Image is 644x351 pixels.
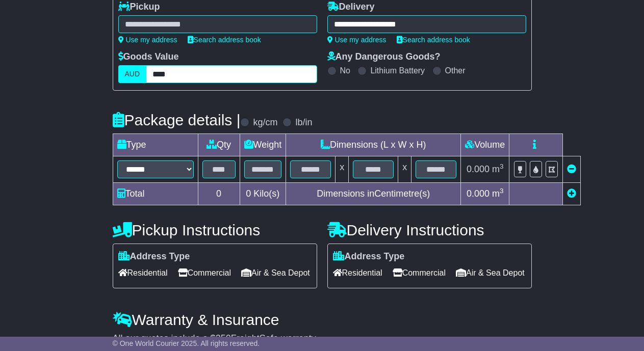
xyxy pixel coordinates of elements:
[461,134,509,156] td: Volume
[198,183,240,205] td: 0
[340,66,350,75] label: No
[113,112,241,128] h4: Package details |
[113,222,317,238] h4: Pickup Instructions
[118,265,168,281] span: Residential
[113,333,532,344] div: All our quotes include a $ FreightSafe warranty.
[118,65,147,83] label: AUD
[500,163,504,170] sup: 3
[118,2,160,13] label: Pickup
[188,36,261,44] a: Search address book
[336,156,349,183] td: x
[240,183,286,205] td: Kilo(s)
[118,36,177,44] a: Use my address
[397,36,470,44] a: Search address book
[567,188,576,199] a: Add new item
[216,333,231,343] span: 250
[327,2,375,13] label: Delivery
[253,117,277,128] label: kg/cm
[327,36,387,44] a: Use my address
[118,51,179,63] label: Goods Value
[445,66,466,75] label: Other
[178,265,231,281] span: Commercial
[286,183,461,205] td: Dimensions in Centimetre(s)
[398,156,411,183] td: x
[113,311,532,328] h4: Warranty & Insurance
[492,164,504,174] span: m
[327,51,441,63] label: Any Dangerous Goods?
[113,339,260,347] span: © One World Courier 2025. All rights reserved.
[327,222,532,238] h4: Delivery Instructions
[246,188,251,199] span: 0
[113,134,198,156] td: Type
[240,134,286,156] td: Weight
[567,164,576,174] a: Remove this item
[198,134,240,156] td: Qty
[393,265,446,281] span: Commercial
[241,265,310,281] span: Air & Sea Depot
[492,188,504,199] span: m
[500,187,504,195] sup: 3
[370,66,425,75] label: Lithium Battery
[467,188,490,199] span: 0.000
[333,251,405,262] label: Address Type
[467,164,490,174] span: 0.000
[113,183,198,205] td: Total
[295,117,312,128] label: lb/in
[333,265,382,281] span: Residential
[118,251,190,262] label: Address Type
[456,265,525,281] span: Air & Sea Depot
[286,134,461,156] td: Dimensions (L x W x H)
